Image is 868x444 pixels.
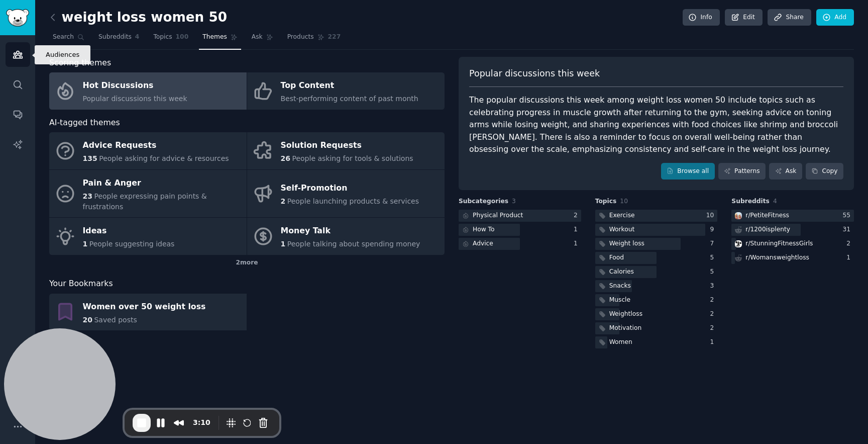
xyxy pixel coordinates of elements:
[49,29,88,50] a: Search
[595,336,718,349] a: Women1
[153,33,172,42] span: Topics
[595,210,718,222] a: Exercise10
[281,154,290,162] span: 26
[710,225,718,234] div: 9
[469,67,600,80] span: Popular discussions this week
[83,175,242,191] div: Pain & Anger
[816,9,854,26] a: Add
[83,316,92,324] span: 20
[292,154,413,162] span: People asking for tools & solutions
[710,282,718,291] div: 3
[6,9,29,27] img: GummySearch logo
[281,95,418,103] span: Best-performing content of past month
[49,218,247,255] a: Ideas1People suggesting ideas
[49,10,227,26] h2: weight loss women 50
[281,138,413,154] div: Solution Requests
[98,33,132,42] span: Subreddits
[745,211,789,220] div: r/ PetiteFitness
[53,33,74,42] span: Search
[773,198,777,205] span: 4
[620,198,628,205] span: 10
[661,163,715,180] a: Browse all
[609,282,631,291] div: Snacks
[459,224,581,236] a: How To1
[49,117,120,129] span: AI-tagged themes
[176,33,189,42] span: 100
[247,72,445,110] a: Top ContentBest-performing content of past month
[595,280,718,293] a: Snacks3
[281,197,286,205] span: 2
[595,266,718,279] a: Calories5
[842,225,854,234] div: 31
[846,239,854,248] div: 2
[609,310,642,319] div: Weightloss
[287,240,420,248] span: People talking about spending money
[710,296,718,305] div: 2
[287,33,314,42] span: Products
[710,324,718,333] div: 2
[731,238,854,250] a: StunningFitnessGirlsr/StunningFitnessGirls2
[83,95,187,103] span: Popular discussions this week
[609,211,635,220] div: Exercise
[83,223,175,239] div: Ideas
[683,9,720,26] a: Info
[49,294,247,331] a: Women over 50 weight loss20Saved posts
[473,211,523,220] div: Physical Product
[83,154,97,162] span: 135
[574,239,581,248] div: 1
[718,163,766,180] a: Patterns
[731,252,854,264] a: r/Womansweightloss1
[83,299,206,315] div: Women over 50 weight loss
[731,224,854,236] a: r/1200isplenty31
[731,197,770,206] span: Subreddits
[248,29,277,50] a: Ask
[49,278,113,290] span: Your Bookmarks
[846,253,854,262] div: 1
[328,33,341,42] span: 227
[281,240,286,248] span: 1
[609,268,634,277] div: Calories
[150,29,192,50] a: Topics100
[768,9,811,26] a: Share
[595,252,718,264] a: Food5
[89,240,175,248] span: People suggesting ideas
[247,218,445,255] a: Money Talk1People talking about spending money
[281,181,419,197] div: Self-Promotion
[287,197,419,205] span: People launching products & services
[199,29,241,50] a: Themes
[595,294,718,307] a: Muscle2
[842,211,854,220] div: 55
[609,225,635,234] div: Workout
[609,324,642,333] div: Motivation
[49,255,445,271] div: 2 more
[806,163,843,180] button: Copy
[710,253,718,262] div: 5
[49,72,247,110] a: Hot DiscussionsPopular discussions this week
[83,78,187,94] div: Hot Discussions
[609,296,630,305] div: Muscle
[609,239,644,248] div: Weight loss
[49,132,247,169] a: Advice Requests135People asking for advice & resources
[745,239,813,248] div: r/ StunningFitnessGirls
[281,223,420,239] div: Money Talk
[745,253,809,262] div: r/ Womansweightloss
[735,240,742,247] img: StunningFitnessGirls
[512,198,516,205] span: 3
[95,29,143,50] a: Subreddits4
[706,211,718,220] div: 10
[731,210,854,222] a: PetiteFitnessr/PetiteFitness55
[710,239,718,248] div: 7
[459,210,581,222] a: Physical Product2
[710,310,718,319] div: 2
[609,338,632,347] div: Women
[595,308,718,321] a: Weightloss2
[574,225,581,234] div: 1
[83,192,207,211] span: People expressing pain points & frustrations
[459,197,508,206] span: Subcategories
[252,33,263,42] span: Ask
[595,197,617,206] span: Topics
[574,211,581,220] div: 2
[725,9,763,26] a: Edit
[609,253,624,262] div: Food
[710,268,718,277] div: 5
